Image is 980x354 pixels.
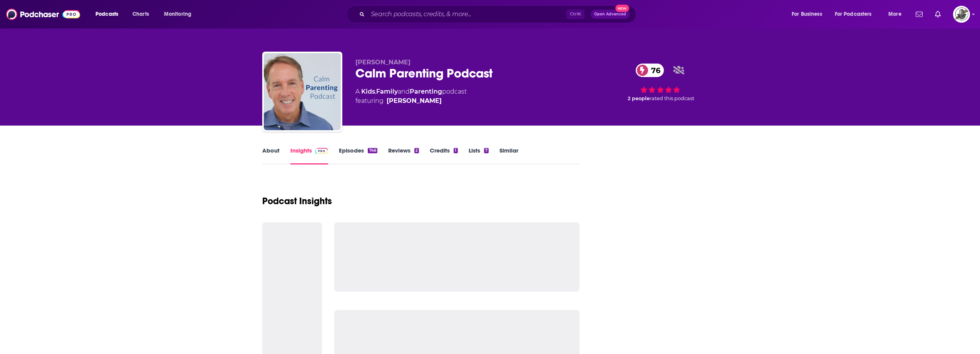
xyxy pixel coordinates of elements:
[643,64,664,77] span: 76
[953,6,970,23] span: Logged in as PodProMaxBooking
[375,88,376,95] span: ,
[315,148,328,154] img: Podchaser Pro
[355,96,467,106] span: featuring
[786,8,832,20] button: open menu
[410,88,442,95] a: Parenting
[414,148,419,153] div: 2
[469,147,489,164] a: Lists7
[499,147,518,164] a: Similar
[355,87,467,106] div: A podcast
[368,8,566,20] input: Search podcasts, credits, & more...
[953,6,970,23] img: User Profile
[484,148,489,153] div: 7
[339,147,377,164] a: Episodes746
[792,9,822,20] span: For Business
[636,64,664,77] a: 76
[262,195,332,207] h1: Podcast Insights
[90,8,128,20] button: open menu
[388,147,419,164] a: Reviews2
[883,8,911,20] button: open menu
[932,8,944,21] a: Show notifications dropdown
[594,12,626,16] span: Open Advanced
[566,9,585,19] span: Ctrl K
[387,96,442,106] a: [PERSON_NAME]
[603,59,718,106] div: 76 2 peoplerated this podcast
[398,88,410,95] span: and
[95,9,118,20] span: Podcasts
[953,6,970,23] button: Show profile menu
[650,96,694,101] span: rated this podcast
[354,5,643,23] div: Search podcasts, credits, & more...
[262,147,280,164] a: About
[361,88,375,95] a: Kids
[913,8,926,21] a: Show notifications dropdown
[628,96,650,101] span: 2 people
[132,9,149,20] span: Charts
[888,9,901,20] span: More
[835,9,872,20] span: For Podcasters
[830,8,883,20] button: open menu
[615,5,629,12] span: New
[264,53,341,130] img: Calm Parenting Podcast
[127,8,154,20] a: Charts
[164,9,191,20] span: Monitoring
[6,7,80,22] img: Podchaser - Follow, Share and Rate Podcasts
[454,148,457,153] div: 1
[290,147,328,164] a: InsightsPodchaser Pro
[376,88,398,95] a: Family
[368,148,377,153] div: 746
[591,10,630,19] button: Open AdvancedNew
[355,59,410,66] span: [PERSON_NAME]
[159,8,201,20] button: open menu
[430,147,457,164] a: Credits1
